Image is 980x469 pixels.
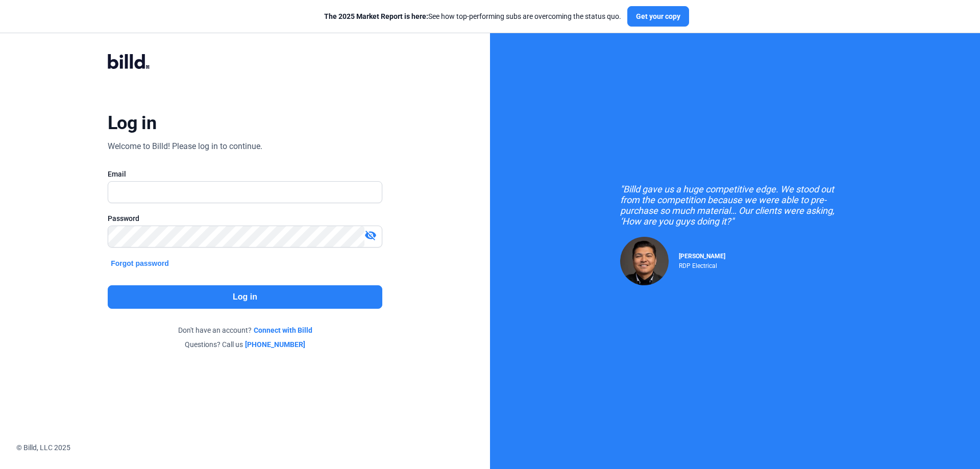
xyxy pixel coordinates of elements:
span: The 2025 Market Report is here: [324,12,428,20]
button: Forgot password [108,258,172,269]
a: [PHONE_NUMBER] [245,339,305,350]
div: Welcome to Billd! Please log in to continue. [108,140,262,153]
button: Log in [108,285,382,309]
div: See how top-performing subs are overcoming the status quo. [324,11,621,21]
div: "Billd gave us a huge competitive edge. We stood out from the competition because we were able to... [620,184,850,227]
span: [PERSON_NAME] [679,253,725,260]
a: Connect with Billd [254,325,312,335]
div: Questions? Call us [108,339,382,350]
div: Email [108,169,382,179]
div: RDP Electrical [679,260,725,269]
button: Get your copy [627,6,689,27]
div: Password [108,213,382,224]
div: Log in [108,112,156,134]
mat-icon: visibility_off [364,229,377,241]
img: Raul Pacheco [620,237,669,285]
div: Don't have an account? [108,325,382,335]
